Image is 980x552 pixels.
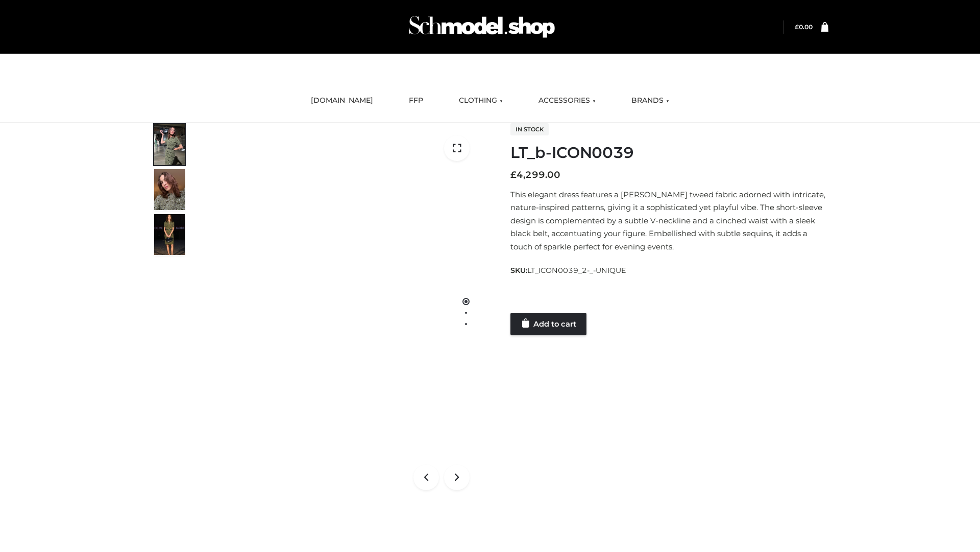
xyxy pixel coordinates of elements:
a: [DOMAIN_NAME] [303,89,381,112]
a: CLOTHING [451,89,510,112]
img: Screenshot-2024-10-29-at-6.59.56 PM [198,123,482,503]
a: ACCESSORIES [531,89,603,112]
a: BRANDS [624,89,677,112]
bdi: 4,299.00 [510,169,560,180]
a: £0.00 [795,23,813,31]
h1: LT_b-ICON0039 [510,144,828,162]
span: LT_ICON0039_2-_-UNIQUE [527,266,626,275]
span: In stock [510,123,549,135]
img: Screenshot-2024-10-29-at-7.00.03%E2%80%AFPM.jpg [154,169,185,210]
bdi: 0.00 [795,23,813,31]
a: Add to cart [510,313,586,335]
img: Screenshot-2024-10-29-at-6.59.56%E2%80%AFPM.jpg [154,124,185,165]
img: Screenshot-2024-10-29-at-7.00.09%E2%80%AFPM.jpg [154,214,185,255]
span: £ [795,23,799,31]
span: SKU: [510,264,627,277]
a: FFP [401,89,431,112]
span: £ [510,169,517,180]
img: Schmodel Admin 964 [405,7,558,47]
p: This elegant dress features a [PERSON_NAME] tweed fabric adorned with intricate, nature-inspired ... [510,188,828,254]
